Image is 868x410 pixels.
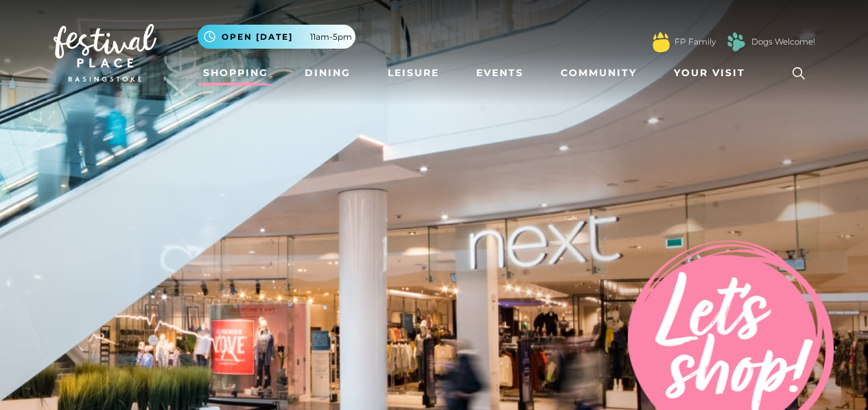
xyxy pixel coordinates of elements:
[382,60,445,86] a: Leisure
[54,24,156,82] img: Festival Place Logo
[675,36,716,48] a: FP Family
[674,66,745,80] span: Your Visit
[668,60,758,86] a: Your Visit
[555,60,642,86] a: Community
[299,60,356,86] a: Dining
[751,36,815,48] a: Dogs Welcome!
[310,31,352,43] span: 11am-5pm
[198,25,355,49] button: Open [DATE] 11am-5pm
[222,31,293,43] span: Open [DATE]
[471,60,529,86] a: Events
[198,60,274,86] a: Shopping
